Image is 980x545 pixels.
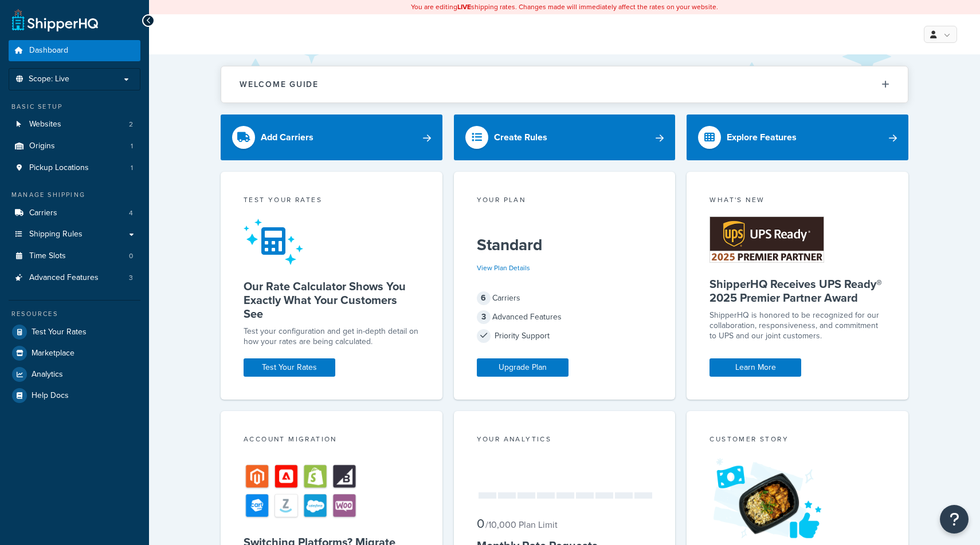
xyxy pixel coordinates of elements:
a: Time Slots0 [9,246,140,267]
span: 3 [477,310,491,324]
h5: Standard [477,236,653,254]
span: 0 [129,251,133,261]
span: Test Your Rates [32,327,87,337]
li: Websites [9,114,140,135]
div: Priority Support [477,328,653,344]
a: Help Docs [9,385,140,406]
span: Carriers [29,208,57,218]
span: 2 [129,120,133,129]
div: Customer Story [709,434,885,447]
div: Manage Shipping [9,190,140,200]
span: 3 [129,273,133,283]
span: Time Slots [29,251,66,261]
div: Carriers [477,290,653,306]
a: View Plan Details [477,263,530,273]
a: Learn More [709,358,801,377]
a: Advanced Features3 [9,267,140,289]
span: Websites [29,120,61,129]
div: What's New [709,195,885,208]
span: Origins [29,141,55,151]
h2: Welcome Guide [240,80,319,89]
a: Carriers4 [9,203,140,224]
div: Create Rules [494,129,547,145]
small: / 10,000 Plan Limit [485,518,558,531]
div: Account Migration [244,434,420,447]
div: Your Plan [477,195,653,208]
span: Dashboard [29,46,68,56]
button: Open Resource Center [940,505,969,534]
a: Add Carriers [221,114,442,160]
span: 4 [129,208,133,218]
li: Carriers [9,203,140,224]
li: Time Slots [9,246,140,267]
div: Test your rates [244,195,420,208]
span: 1 [131,141,133,151]
div: Resources [9,309,140,319]
a: Origins1 [9,136,140,157]
span: Advanced Features [29,273,99,283]
span: Scope: Live [29,74,69,84]
div: Advanced Features [477,309,653,325]
a: Marketplace [9,343,140,364]
a: Test Your Rates [9,322,140,342]
button: Welcome Guide [221,66,908,102]
li: Pickup Locations [9,157,140,179]
span: Marketplace [32,349,75,358]
b: LIVE [457,2,471,12]
span: 6 [477,291,491,305]
span: 1 [131,163,133,173]
span: Pickup Locations [29,163,89,173]
a: Pickup Locations1 [9,157,140,179]
a: Test Your Rates [244,358,335,377]
a: Upgrade Plan [477,358,569,377]
div: Explore Features [727,129,797,145]
div: Basic Setup [9,102,140,112]
span: Analytics [32,370,63,380]
p: ShipperHQ is honored to be recognized for our collaboration, responsiveness, and commitment to UP... [709,310,885,341]
a: Explore Features [687,114,908,160]
h5: ShipperHQ Receives UPS Ready® 2025 Premier Partner Award [709,277,885,305]
a: Create Rules [454,114,676,160]
span: Help Docs [32,391,69,401]
li: Origins [9,136,140,157]
div: Test your configuration and get in-depth detail on how your rates are being calculated. [244,326,420,347]
div: Your Analytics [477,434,653,447]
a: Shipping Rules [9,224,140,245]
a: Analytics [9,364,140,385]
span: 0 [477,514,484,533]
li: Advanced Features [9,267,140,289]
a: Dashboard [9,40,140,61]
div: Add Carriers [261,129,313,145]
span: Shipping Rules [29,230,83,239]
a: Websites2 [9,114,140,135]
h5: Our Rate Calculator Shows You Exactly What Your Customers See [244,279,420,321]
